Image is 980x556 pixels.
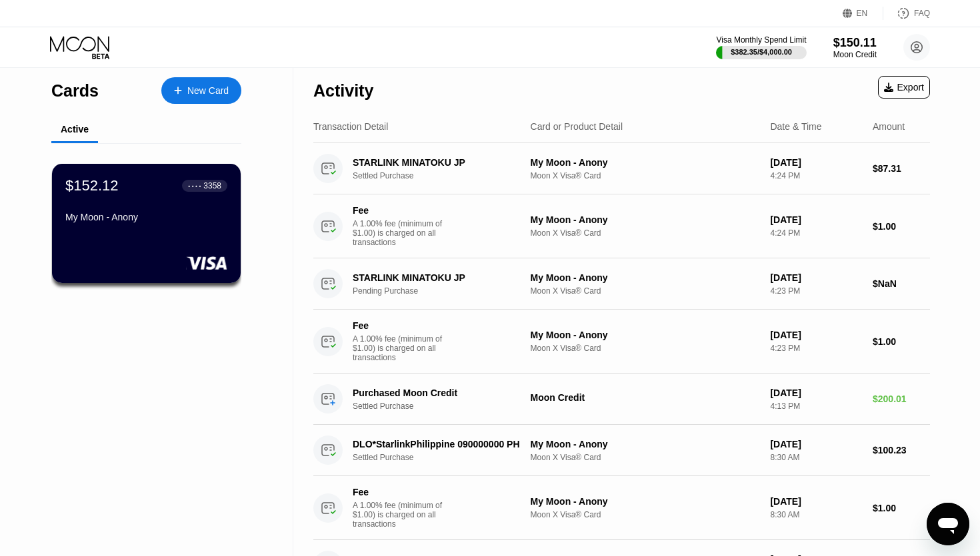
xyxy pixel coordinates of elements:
[716,35,806,45] div: Visa Monthly Spend Limit
[873,394,930,404] div: $200.01
[531,392,760,403] div: Moon Credit
[313,143,930,194] div: STARLINK MINATOKU JPSettled PurchaseMy Moon - AnonyMoon X Visa® Card[DATE]4:24 PM$87.31
[531,272,760,283] div: My Moon - Anony
[353,272,525,283] div: STARLINK MINATOKU JP
[878,76,930,99] div: Export
[353,453,539,462] div: Settled Purchase
[313,374,930,425] div: Purchased Moon CreditSettled PurchaseMoon Credit[DATE]4:13 PM$200.01
[531,214,760,225] div: My Moon - Anony
[770,344,862,353] div: 4:23 PM
[187,85,229,97] div: New Card
[353,157,525,168] div: STARLINK MINATOKU JP
[857,9,868,18] div: EN
[313,425,930,476] div: DLO*StarlinkPhilippine 090000000 PHSettled PurchaseMy Moon - AnonyMoon X Visa® Card[DATE]8:30 AM$...
[873,336,930,347] div: $1.00
[833,36,877,59] div: $150.11Moon Credit
[531,453,760,462] div: Moon X Visa® Card
[731,48,792,56] div: $382.35 / $4,000.00
[770,510,862,519] div: 8:30 AM
[873,503,930,513] div: $1.00
[770,388,862,398] div: [DATE]
[51,81,99,101] div: Cards
[353,501,453,529] div: A 1.00% fee (minimum of $1.00) is charged on all transactions
[770,402,862,411] div: 4:13 PM
[770,272,862,283] div: [DATE]
[873,121,905,132] div: Amount
[833,50,877,59] div: Moon Credit
[770,214,862,225] div: [DATE]
[353,402,539,411] div: Settled Purchase
[313,194,930,258] div: FeeA 1.00% fee (minimum of $1.00) is charged on all transactionsMy Moon - AnonyMoon X Visa® Card[...
[716,35,806,59] div: Visa Monthly Spend Limit$382.35/$4,000.00
[531,157,760,168] div: My Moon - Anony
[873,163,930,174] div: $87.31
[531,510,760,519] div: Moon X Visa® Card
[353,334,453,362] div: A 1.00% fee (minimum of $1.00) is charged on all transactions
[353,388,525,398] div: Purchased Moon Credit
[203,181,221,190] div: 3358
[531,330,760,340] div: My Moon - Anony
[65,212,227,222] div: My Moon - Anony
[531,496,760,507] div: My Moon - Anony
[531,286,760,296] div: Moon X Visa® Card
[884,82,924,93] div: Export
[770,121,821,132] div: Date & Time
[873,445,930,455] div: $100.23
[531,171,760,180] div: Moon X Visa® Card
[531,228,760,238] div: Moon X Visa® Card
[353,205,446,216] div: Fee
[770,157,862,168] div: [DATE]
[353,439,525,449] div: DLO*StarlinkPhilippine 090000000 PH
[927,503,969,545] iframe: Button to launch messaging window, conversation in progress
[313,121,388,132] div: Transaction Detail
[770,439,862,449] div: [DATE]
[843,7,883,20] div: EN
[353,286,539,296] div: Pending Purchase
[61,124,89,135] div: Active
[531,439,760,449] div: My Moon - Anony
[914,9,930,18] div: FAQ
[770,330,862,340] div: [DATE]
[770,171,862,180] div: 4:24 PM
[161,77,241,104] div: New Card
[770,453,862,462] div: 8:30 AM
[353,219,453,247] div: A 1.00% fee (minimum of $1.00) is charged on all transactions
[353,171,539,180] div: Settled Purchase
[313,258,930,310] div: STARLINK MINATOKU JPPending PurchaseMy Moon - AnonyMoon X Visa® Card[DATE]4:23 PM$NaN
[770,286,862,296] div: 4:23 PM
[531,121,623,132] div: Card or Product Detail
[52,164,241,283] div: $152.12● ● ● ●3358My Moon - Anony
[833,36,877,50] div: $150.11
[353,320,446,331] div: Fee
[188,184,201,188] div: ● ● ● ●
[873,221,930,232] div: $1.00
[531,344,760,353] div: Moon X Visa® Card
[65,177,119,194] div: $152.12
[313,81,373,101] div: Activity
[770,496,862,507] div: [DATE]
[873,278,930,289] div: $NaN
[770,228,862,238] div: 4:24 PM
[353,487,446,497] div: Fee
[883,7,930,20] div: FAQ
[313,310,930,374] div: FeeA 1.00% fee (minimum of $1.00) is charged on all transactionsMy Moon - AnonyMoon X Visa® Card[...
[313,476,930,540] div: FeeA 1.00% fee (minimum of $1.00) is charged on all transactionsMy Moon - AnonyMoon X Visa® Card[...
